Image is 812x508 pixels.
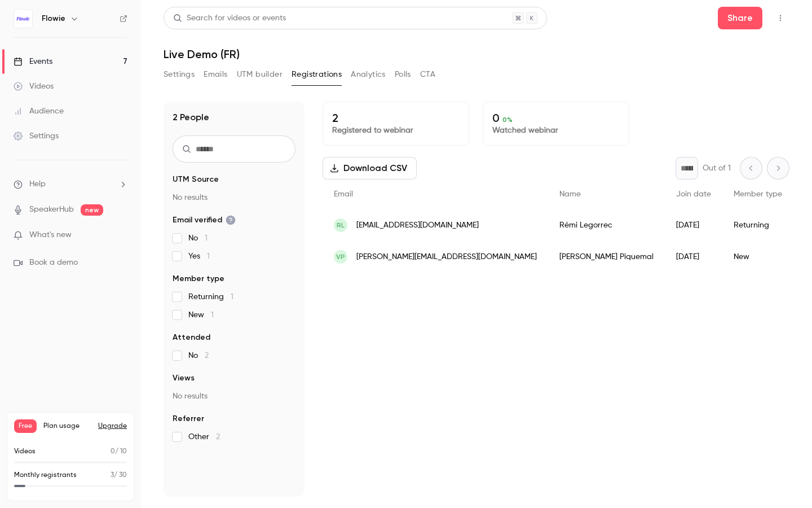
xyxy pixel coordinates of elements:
span: Member type [173,273,224,284]
div: Settings [14,130,59,142]
p: No results [173,192,295,203]
p: / 10 [111,446,127,457]
h1: Live Demo (FR) [164,47,789,61]
span: RL [337,220,345,230]
span: Join date [676,190,711,198]
span: Other [188,431,220,443]
button: Registrations [292,65,342,84]
span: 2 [216,433,220,441]
p: Watched webinar [492,125,620,136]
h1: 2 People [173,111,209,124]
span: 1 [207,252,210,260]
span: What's new [29,229,72,241]
span: 1 [231,293,233,301]
button: Analytics [351,65,386,84]
span: No [188,233,208,244]
span: Returning [188,291,233,303]
span: VP [336,252,345,262]
span: New [188,309,214,321]
span: 1 [205,234,208,242]
button: Download CSV [323,157,417,179]
div: [PERSON_NAME] Piquemal [548,241,665,273]
span: 2 [205,352,209,360]
span: Email verified [173,214,236,226]
span: 0 [111,448,115,455]
p: Videos [14,446,36,457]
section: facet-groups [173,174,295,443]
div: Returning [722,209,793,241]
span: new [81,204,103,216]
h6: Flowie [42,13,65,24]
div: Rémi Legorrec [548,209,665,241]
button: Upgrade [98,422,127,431]
p: Registered to webinar [332,125,460,136]
span: Book a demo [29,257,78,269]
span: Email [334,190,353,198]
span: [PERSON_NAME][EMAIL_ADDRESS][DOMAIN_NAME] [356,251,537,263]
p: Out of 1 [703,163,731,174]
button: CTA [420,65,435,84]
span: [EMAIL_ADDRESS][DOMAIN_NAME] [356,220,479,231]
div: Search for videos or events [173,12,286,24]
span: Attended [173,332,210,343]
span: Plan usage [43,422,91,431]
button: UTM builder [237,65,283,84]
span: UTM Source [173,174,219,185]
span: Yes [188,251,210,262]
span: Views [173,373,195,384]
span: 3 [111,472,114,479]
div: [DATE] [665,209,722,241]
span: Help [29,178,46,190]
a: SpeakerHub [29,204,74,216]
span: Member type [734,190,782,198]
span: 0 % [502,116,513,124]
div: Events [14,56,52,67]
span: 1 [211,311,214,319]
div: [DATE] [665,241,722,273]
button: Emails [204,65,227,84]
button: Settings [164,65,195,84]
span: Free [14,419,37,433]
iframe: Noticeable Trigger [114,230,127,240]
button: Share [718,7,762,29]
p: No results [173,391,295,402]
span: Name [559,190,581,198]
button: Polls [395,65,411,84]
img: Flowie [14,10,32,28]
div: Audience [14,106,64,117]
span: Referrer [173,413,204,424]
div: Videos [14,81,54,92]
p: 2 [332,111,460,125]
div: New [722,241,793,273]
p: 0 [492,111,620,125]
li: help-dropdown-opener [14,178,127,190]
p: Monthly registrants [14,470,77,480]
span: No [188,350,209,361]
p: / 30 [111,470,127,480]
